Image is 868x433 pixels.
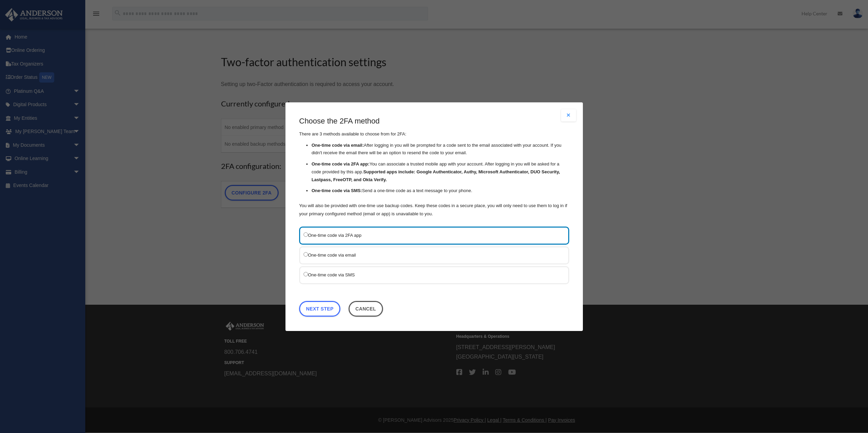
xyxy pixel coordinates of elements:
[311,188,362,193] strong: One-time code via SMS:
[311,160,569,184] li: You can associate a trusted mobile app with your account. After logging in you will be asked for ...
[304,231,558,239] label: One-time code via 2FA app
[304,232,308,236] input: One-time code via 2FA app
[311,169,560,182] strong: Supported apps include: Google Authenticator, Authy, Microsoft Authenticator, DUO Security, Lastp...
[311,187,569,195] li: Send a one-time code as a text message to your phone.
[311,141,569,157] li: After logging in you will be prompted for a code sent to the email associated with your account. ...
[348,301,383,316] button: Close this dialog window
[299,116,569,218] div: There are 3 methods available to choose from for 2FA:
[304,272,308,276] input: One-time code via SMS
[304,270,558,279] label: One-time code via SMS
[299,301,340,316] a: Next Step
[311,161,369,167] strong: One-time code via 2FA app:
[299,201,569,218] p: You will also be provided with one-time use backup codes. Keep these codes in a secure place, you...
[311,142,364,147] strong: One-time code via email:
[299,116,569,127] h3: Choose the 2FA method
[304,250,558,259] label: One-time code via email
[561,109,576,121] button: Close modal
[304,252,308,256] input: One-time code via email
